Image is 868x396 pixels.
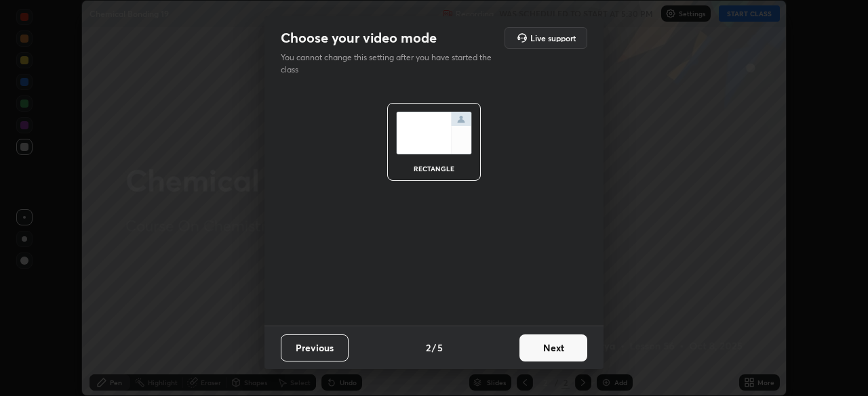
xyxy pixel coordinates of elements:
[519,334,587,361] button: Next
[281,29,437,47] h2: Choose your video mode
[281,51,500,76] p: You cannot change this setting after you have started the class
[396,112,472,154] img: normalScreenIcon.ae25ed63.svg
[407,165,461,172] div: rectangle
[432,340,436,355] h4: /
[530,34,576,42] h5: Live support
[281,334,349,361] button: Previous
[426,340,431,355] h4: 2
[437,340,443,355] h4: 5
